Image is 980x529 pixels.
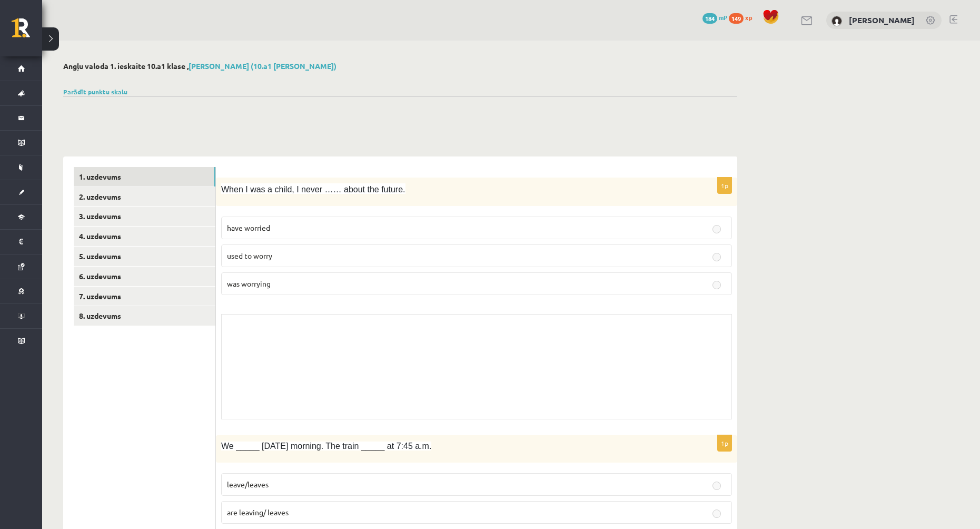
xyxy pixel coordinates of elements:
[729,13,744,24] span: 149
[74,227,215,246] a: 4. uzdevums
[221,185,405,194] span: When I was a child, I never …… about the future.
[227,479,269,489] span: leave/leaves
[702,13,727,22] a: 184 mP
[63,87,127,96] a: Parādīt punktu skalu
[227,223,270,232] span: have worried
[63,62,737,71] h2: Angļu valoda 1. ieskaite 10.a1 klase ,
[712,510,721,518] input: are leaving/ leaves
[719,13,727,22] span: mP
[74,187,215,207] a: 2. uzdevums
[745,13,752,22] span: xp
[221,442,431,450] span: We _____ [DATE] morning. The train _____ at 7:45 a.m.
[729,13,757,22] a: 149 xp
[227,279,271,288] span: was worrying
[74,287,215,306] a: 7. uzdevums
[227,507,289,517] span: are leaving/ leaves
[849,15,915,25] a: [PERSON_NAME]
[12,18,42,45] a: Rīgas 1. Tālmācības vidusskola
[712,281,721,289] input: was worrying
[74,207,215,226] a: 3. uzdevums
[712,225,721,233] input: have worried
[74,247,215,266] a: 5. uzdevums
[712,253,721,261] input: used to worry
[831,16,842,26] img: Ralfs Korņejevs
[74,167,215,187] a: 1. uzdevums
[712,482,721,490] input: leave/leaves
[702,13,717,24] span: 184
[227,251,272,260] span: used to worry
[717,435,732,452] p: 1p
[74,306,215,326] a: 8. uzdevums
[717,177,732,194] p: 1p
[189,61,336,71] a: [PERSON_NAME] (10.a1 [PERSON_NAME])
[74,267,215,286] a: 6. uzdevums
